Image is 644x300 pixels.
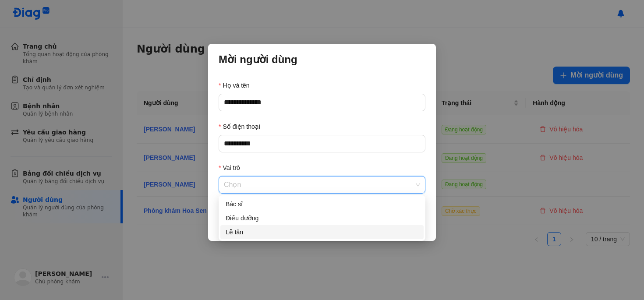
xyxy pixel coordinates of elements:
[226,199,418,209] div: Bác sĩ
[226,213,418,223] div: Điều dưỡng
[219,53,425,67] div: Mời người dùng
[219,135,425,152] input: Số điện thoại
[219,122,260,131] label: Số điện thoại
[219,81,250,90] label: Họ và tên
[219,163,240,173] label: Vai trò
[219,94,425,111] input: Họ và tên
[226,227,418,237] div: Lễ tân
